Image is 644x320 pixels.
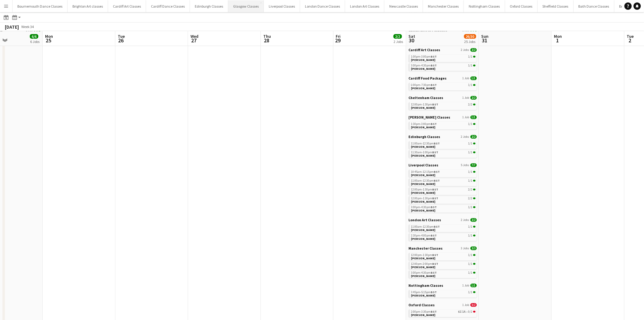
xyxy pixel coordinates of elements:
[468,55,473,58] span: 1/1
[468,310,473,313] span: 0/2
[411,291,437,294] span: 3:45pm-5:15pm
[411,225,476,232] a: 11:00am-12:30pmBST1/1[PERSON_NAME]
[553,37,562,44] span: 1
[411,86,436,90] span: David Arnold
[461,247,469,250] span: 3 Jobs
[468,142,473,145] span: 1/1
[345,0,384,12] button: London Art Classes
[191,34,198,39] span: Wed
[411,55,476,62] a: 1:00pm-3:00pmBST1/1[PERSON_NAME]
[409,246,477,251] a: Manchester Classes3 Jobs3/3
[461,163,469,167] span: 5 Jobs
[468,103,473,106] span: 2/2
[431,63,437,67] span: BST
[384,0,423,12] button: Newcastle Classes
[411,103,439,106] span: 12:00pm-1:30pm
[411,151,439,154] span: 11:30am-1:00pm
[471,76,477,80] span: 1/1
[463,303,469,307] span: 1 Job
[473,189,476,190] span: 2/2
[434,141,440,145] span: BST
[117,37,125,44] span: 26
[411,63,476,70] a: 3:00pm-4:30pmBST1/1[PERSON_NAME]
[409,95,477,115] div: Cheltenham Classes1 Job2/212:00pm-1:30pmBST2/2[PERSON_NAME]
[468,262,473,265] span: 1/1
[263,34,271,39] span: Thu
[411,141,476,148] a: 11:00am-12:30pmBST1/1[PERSON_NAME]
[468,197,473,200] span: 2/2
[411,234,437,237] span: 2:30pm-4:00pm
[411,262,439,265] span: 12:00pm-2:00pm
[409,163,477,167] a: Liverpool Classes5 Jobs7/7
[423,0,464,12] button: Manchester Classes
[473,206,476,208] span: 1/1
[409,163,477,218] div: Liverpool Classes5 Jobs7/710:45am-12:15pmBST1/1[PERSON_NAME]11:00am-12:30pmBST1/1[PERSON_NAME]12:...
[411,205,476,212] a: 3:00pm-4:30pmBST1/1[PERSON_NAME]
[473,123,476,125] span: 1/1
[471,247,477,250] span: 3/3
[411,313,436,317] span: George Smith
[409,48,440,52] span: Cardiff Art Classes
[432,187,439,191] span: BST
[411,179,440,182] span: 11:00am-12:30pm
[45,34,53,39] span: Mon
[409,218,441,222] span: London Art Classes
[44,37,53,44] span: 25
[431,55,437,59] span: BST
[409,246,477,283] div: Manchester Classes3 Jobs3/312:00pm-1:30pmBST1/1[PERSON_NAME]12:00pm-2:00pmBST1/1[PERSON_NAME]3:00...
[409,283,477,288] a: Nottingham Classes1 Job1/1
[461,48,469,52] span: 2 Jobs
[411,256,436,260] span: Rachael Smith
[12,0,68,12] button: Bournemouth Dance Classes
[409,134,440,139] span: Edinburgh Classes
[20,24,35,29] span: Week 34
[471,163,477,167] span: 7/7
[431,310,437,314] span: BST
[473,143,476,144] span: 1/1
[411,262,476,269] a: 12:00pm-2:00pmBST1/1[PERSON_NAME]
[409,283,443,288] span: Nottingham Classes
[409,95,477,100] a: Cheltenham Classes1 Job2/2
[432,253,439,257] span: BST
[409,134,477,139] a: Edinburgh Classes2 Jobs2/2
[468,271,473,274] span: 1/1
[411,197,439,200] span: 12:00pm-1:30pm
[468,151,473,154] span: 1/1
[481,37,489,44] span: 31
[431,83,437,87] span: BST
[409,48,477,52] a: Cardiff Art Classes2 Jobs2/2
[461,218,469,222] span: 2 Jobs
[473,104,476,105] span: 2/2
[411,188,439,191] span: 12:00pm-1:30pm
[432,196,439,200] span: BST
[409,303,435,307] span: Oxford Classes
[473,235,476,236] span: 1/1
[411,254,439,257] span: 12:00pm-1:30pm
[468,206,473,209] span: 1/1
[411,142,440,145] span: 11:00am-12:30pm
[409,303,477,318] div: Oxford Classes1 Job0/22:00pm-3:30pmBST6I1A•0/2[PERSON_NAME]
[411,310,476,317] a: 2:00pm-3:30pmBST6I1A•0/2[PERSON_NAME]
[336,34,341,39] span: Fri
[473,151,476,153] span: 1/1
[411,106,436,110] span: Cynthia Mitchell-Allen
[411,179,476,186] a: 11:00am-12:30pmBST1/1[PERSON_NAME]
[554,34,562,39] span: Mon
[409,163,439,167] span: Liverpool Classes
[411,271,437,274] span: 3:00pm-4:30pm
[409,134,477,163] div: Edinburgh Classes2 Jobs2/211:00am-12:30pmBST1/1[PERSON_NAME]11:30am-1:00pmBST1/1[PERSON_NAME]
[411,102,476,109] a: 12:00pm-1:30pmBST2/2[PERSON_NAME]
[411,200,436,204] span: Harriet Hickman
[411,187,476,194] a: 12:00pm-1:30pmBST2/2[PERSON_NAME]
[411,154,436,158] span: Ellen Grimshaw
[108,0,146,12] button: Cardiff Art Classes
[468,123,473,126] span: 1/1
[409,303,477,307] a: Oxford Classes1 Job0/2
[411,84,437,87] span: 6:00pm-7:30pm
[262,37,271,44] span: 28
[468,84,473,87] span: 1/1
[463,116,469,119] span: 1 Job
[411,208,436,212] span: Shelley Hooper
[118,34,125,39] span: Tue
[190,0,228,12] button: Edinburgh Classes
